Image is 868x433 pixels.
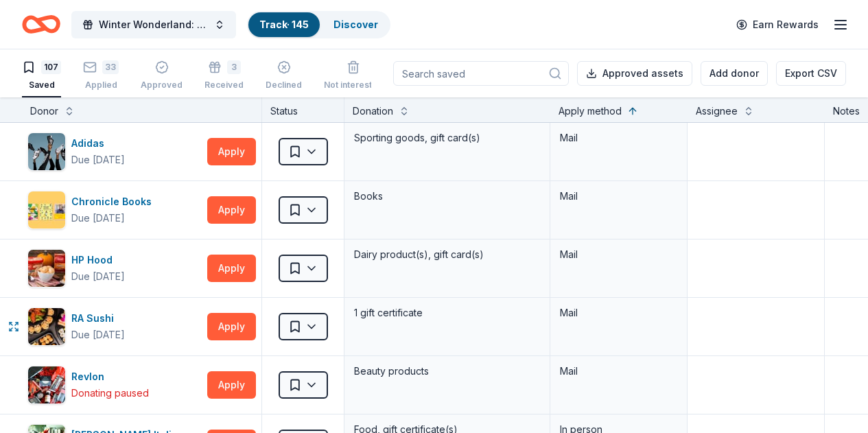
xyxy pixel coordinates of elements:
[333,19,378,30] a: Discover
[22,8,60,40] a: Home
[71,135,125,152] div: Adidas
[728,12,827,37] a: Earn Rewards
[560,363,677,379] div: Mail
[776,61,846,86] button: Export CSV
[207,313,256,340] button: Apply
[28,191,65,229] img: Image for Chronicle Books
[102,60,119,74] div: 33
[353,128,541,148] div: Sporting goods, gift card(s)
[27,132,202,171] button: Image for AdidasAdidasDue [DATE]
[71,310,125,327] div: RA Sushi
[141,55,183,97] button: Approved
[30,103,58,119] div: Donor
[27,191,202,229] button: Image for Chronicle BooksChronicle BooksDue [DATE]
[696,103,738,119] div: Assignee
[83,55,119,97] button: 33Applied
[71,327,125,343] div: Due [DATE]
[204,55,244,97] button: 3Received
[227,60,241,74] div: 3
[27,249,202,288] button: Image for HP HoodHP HoodDue [DATE]
[27,366,202,404] button: Image for RevlonRevlonDonating paused
[207,138,256,165] button: Apply
[28,366,65,403] img: Image for Revlon
[266,80,302,91] div: Declined
[324,80,383,91] div: Not interested
[353,303,541,323] div: 1 gift certificate
[259,19,309,30] a: Track· 145
[71,210,125,226] div: Due [DATE]
[577,61,692,86] button: Approved assets
[701,61,768,86] button: Add donor
[353,103,393,119] div: Donation
[28,250,65,287] img: Image for HP Hood
[262,97,344,122] div: Status
[559,103,622,119] div: Apply method
[353,362,541,381] div: Beauty products
[99,16,209,33] span: Winter Wonderland: School Literacy Parent Night
[560,246,677,263] div: Mail
[71,385,149,401] div: Donating paused
[22,80,61,91] div: Saved
[71,11,236,38] button: Winter Wonderland: School Literacy Parent Night
[71,194,157,210] div: Chronicle Books
[28,308,65,345] img: Image for RA Sushi
[833,103,860,119] div: Notes
[204,80,244,91] div: Received
[247,11,390,38] button: Track· 145Discover
[266,55,302,97] button: Declined
[324,55,383,97] button: Not interested
[353,187,541,206] div: Books
[207,196,256,224] button: Apply
[560,130,677,146] div: Mail
[207,371,256,399] button: Apply
[141,80,183,91] div: Approved
[27,307,202,346] button: Image for RA SushiRA SushiDue [DATE]
[83,80,119,91] div: Applied
[353,245,541,264] div: Dairy product(s), gift card(s)
[71,152,125,168] div: Due [DATE]
[560,188,677,204] div: Mail
[71,268,125,285] div: Due [DATE]
[71,368,149,385] div: Revlon
[207,255,256,282] button: Apply
[22,55,61,97] button: 107Saved
[560,305,677,321] div: Mail
[71,252,125,268] div: HP Hood
[28,133,65,170] img: Image for Adidas
[41,60,61,74] div: 107
[393,61,569,86] input: Search saved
